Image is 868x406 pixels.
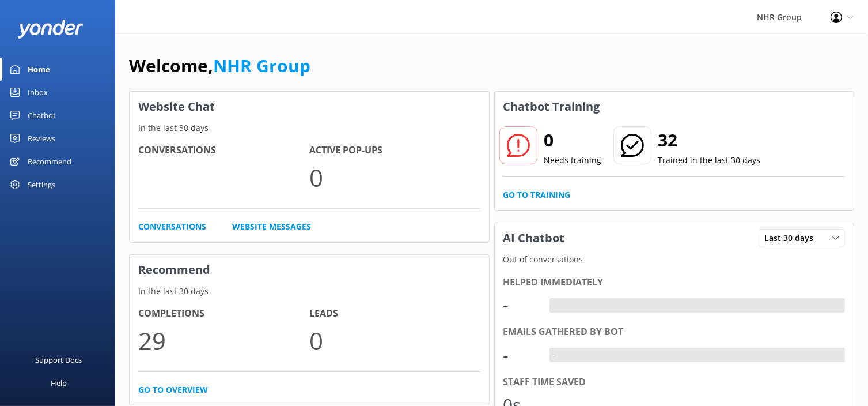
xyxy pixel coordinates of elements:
[544,154,602,167] p: Needs training
[658,126,761,154] h2: 32
[28,127,55,150] div: Reviews
[309,143,480,158] h4: Active Pop-ups
[130,255,489,285] h3: Recommend
[495,92,609,122] h3: Chatbot Training
[309,306,480,321] h4: Leads
[129,52,310,80] h1: Welcome,
[138,384,208,396] a: Go to overview
[495,253,854,266] p: Out of conversations
[309,158,480,197] p: 0
[232,220,311,233] a: Website Messages
[138,143,309,158] h4: Conversations
[36,348,82,371] div: Support Docs
[130,122,489,134] p: In the last 30 days
[503,291,538,319] div: -
[130,285,489,298] p: In the last 30 days
[549,298,558,313] div: -
[503,325,846,340] div: Emails gathered by bot
[503,375,846,390] div: Staff time saved
[495,223,574,253] h3: AI Chatbot
[17,20,84,39] img: yonder-white-logo.png
[764,232,820,245] span: Last 30 days
[28,81,48,104] div: Inbox
[503,275,846,290] div: Helped immediately
[503,189,571,201] a: Go to Training
[28,150,71,173] div: Recommend
[28,58,50,81] div: Home
[138,321,309,360] p: 29
[51,371,67,394] div: Help
[138,220,206,233] a: Conversations
[309,321,480,360] p: 0
[28,104,56,127] div: Chatbot
[130,92,489,122] h3: Website Chat
[138,306,309,321] h4: Completions
[544,126,602,154] h2: 0
[213,54,310,77] a: NHR Group
[503,341,538,369] div: -
[549,348,558,363] div: -
[658,154,761,167] p: Trained in the last 30 days
[28,173,55,196] div: Settings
